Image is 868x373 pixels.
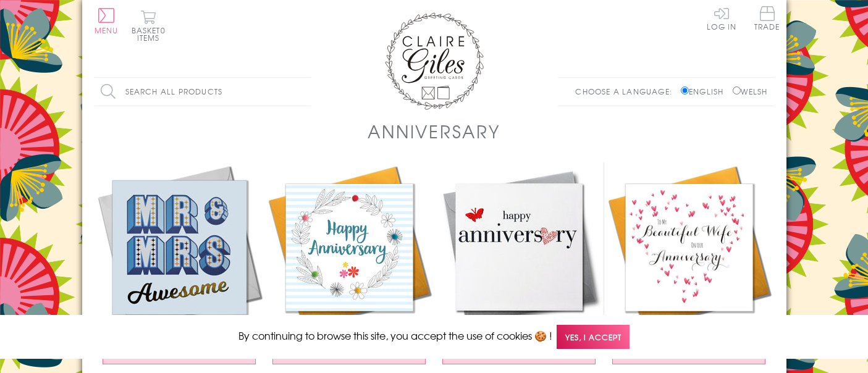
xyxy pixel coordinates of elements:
[368,119,500,144] h1: Anniversary
[298,78,311,106] input: Search
[132,10,166,41] button: Basket0 items
[434,162,604,332] img: Wedding Card, Heart, Happy Anniversary, embellished with a fabric butterfly
[754,6,780,30] span: Trade
[95,78,311,106] input: Search all products
[575,86,678,97] p: Choose a language:
[264,162,434,332] img: Wedding Card, Flower Circle, Happy Anniversary, Embellished with pompoms
[681,86,730,97] label: English
[681,86,689,94] input: English
[557,325,630,349] span: Yes, I accept
[707,6,736,30] a: Log In
[137,25,166,43] span: 0 items
[733,86,768,97] label: Welsh
[385,12,484,110] img: Claire Giles Greetings Cards
[95,162,264,332] img: Wedding Card, Mr & Mrs Awesome, blue block letters, with gold foil
[95,8,119,34] button: Menu
[754,6,780,33] a: Trade
[733,86,741,94] input: Welsh
[604,162,774,332] img: Wedding Card, Heart, Beautiful Wife Anniversary
[95,25,119,36] span: Menu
